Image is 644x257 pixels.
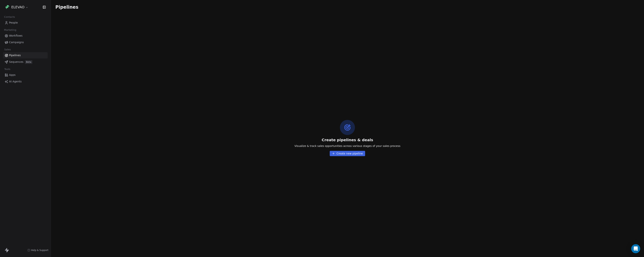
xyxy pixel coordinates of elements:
[3,52,48,58] a: Pipelines
[9,80,22,84] span: AI Agents
[295,144,401,148] span: Visualize & track sales opportunities across various stages of your sales process
[3,59,48,65] a: SequencesBeta
[330,151,365,156] button: Create new pipeline
[2,14,17,20] span: Contacts
[55,5,78,10] span: Pipelines
[3,66,12,72] span: Tools
[27,249,48,252] a: Help & Support
[5,5,10,9] img: cropped-elevao_favicon-512x512.png
[3,47,12,52] span: Sales
[322,137,373,143] span: Create pipelines & deals
[11,5,24,10] span: ELEVAO
[3,39,48,45] a: Campaigns
[9,60,23,64] span: Sequences
[3,72,48,78] a: Apps
[9,40,24,44] span: Campaigns
[9,73,16,77] span: Apps
[631,244,640,253] div: Open Intercom Messenger
[9,21,18,25] span: People
[9,53,21,57] span: Pipelines
[25,60,32,64] span: Beta
[9,34,23,38] span: Workflows
[3,20,48,26] a: People
[2,27,18,33] span: Marketing
[5,4,29,10] button: ELEVAO
[3,78,48,85] a: AI Agents
[31,249,48,252] span: Help & Support
[3,33,48,39] a: Workflows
